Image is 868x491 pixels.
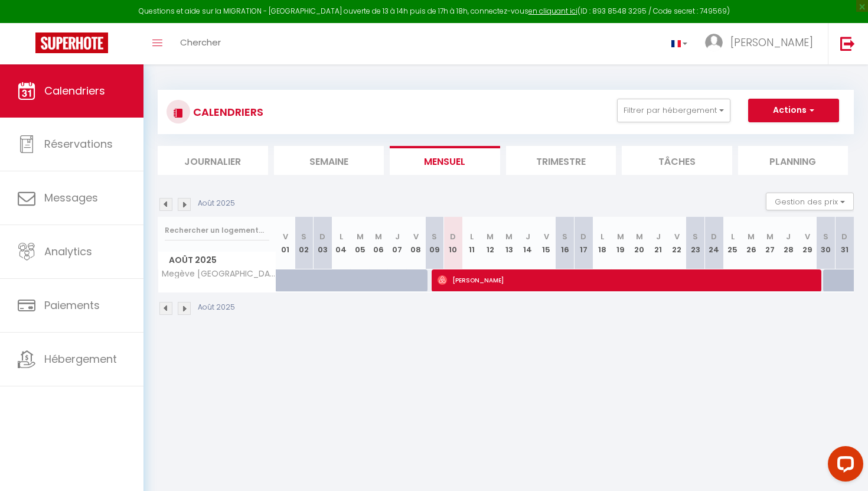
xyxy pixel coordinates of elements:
[158,146,268,175] li: Journalier
[711,231,717,242] abbr: D
[295,217,314,269] th: 02
[44,244,92,259] span: Analytics
[575,217,593,269] th: 17
[357,231,364,242] abbr: M
[674,231,680,242] abbr: V
[704,217,723,269] th: 24
[601,231,604,242] abbr: L
[766,193,854,210] button: Gestion des prix
[761,217,779,269] th: 27
[274,146,384,175] li: Semaine
[425,217,444,269] th: 09
[649,217,668,269] th: 21
[450,231,456,242] abbr: D
[44,190,98,205] span: Messages
[390,146,500,175] li: Mensuel
[301,231,306,242] abbr: S
[375,231,382,242] abbr: M
[580,231,586,242] abbr: D
[667,217,686,269] th: 22
[470,231,474,242] abbr: L
[537,217,556,269] th: 15
[617,231,624,242] abbr: M
[388,217,407,269] th: 07
[731,231,735,242] abbr: L
[171,23,230,64] a: Chercher
[686,217,705,269] th: 23
[44,136,113,151] span: Réservations
[158,252,276,269] span: Août 2025
[612,217,631,269] th: 19
[818,441,868,491] iframe: LiveChat chat widget
[340,231,343,242] abbr: L
[526,231,530,242] abbr: J
[786,231,791,242] abbr: J
[766,231,774,242] abbr: M
[748,99,839,122] button: Actions
[622,146,732,175] li: Tâches
[840,36,855,51] img: logout
[190,99,263,125] h3: CALENDRIERS
[617,99,730,122] button: Filtrer par hébergement
[481,217,500,269] th: 12
[395,231,400,242] abbr: J
[817,217,836,269] th: 30
[738,146,849,175] li: Planning
[462,217,481,269] th: 11
[723,217,742,269] th: 25
[779,217,798,269] th: 28
[165,220,269,241] input: Rechercher un logement...
[314,217,332,269] th: 03
[487,231,494,242] abbr: M
[406,217,425,269] th: 08
[506,146,616,175] li: Trimestre
[180,36,221,48] span: Chercher
[742,217,761,269] th: 26
[198,302,235,313] p: Août 2025
[518,217,537,269] th: 14
[369,217,388,269] th: 06
[835,217,854,269] th: 31
[283,231,288,242] abbr: V
[198,198,235,209] p: Août 2025
[556,217,575,269] th: 16
[636,231,643,242] abbr: M
[630,217,649,269] th: 20
[35,32,108,53] img: Super Booking
[748,231,755,242] abbr: M
[44,352,117,366] span: Hébergement
[696,23,828,64] a: ... [PERSON_NAME]
[160,269,278,278] span: Megève [GEOGRAPHIC_DATA] - [GEOGRAPHIC_DATA]
[505,231,513,242] abbr: M
[500,217,518,269] th: 13
[823,231,828,242] abbr: S
[656,231,661,242] abbr: J
[730,35,813,50] span: [PERSON_NAME]
[44,83,105,98] span: Calendriers
[276,217,295,269] th: 01
[562,231,567,242] abbr: S
[693,231,698,242] abbr: S
[444,217,463,269] th: 10
[841,231,847,242] abbr: D
[528,6,577,16] a: en cliquant ici
[438,269,822,291] span: [PERSON_NAME]
[351,217,370,269] th: 05
[432,231,437,242] abbr: S
[798,217,817,269] th: 29
[44,298,100,313] span: Paiements
[805,231,810,242] abbr: V
[332,217,351,269] th: 04
[413,231,419,242] abbr: V
[705,34,723,51] img: ...
[544,231,549,242] abbr: V
[319,231,325,242] abbr: D
[593,217,612,269] th: 18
